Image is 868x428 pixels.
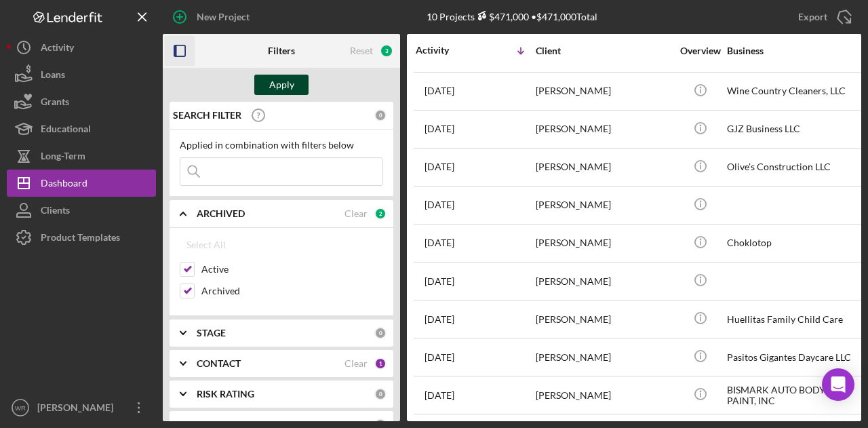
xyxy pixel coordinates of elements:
div: Product Templates [41,224,120,254]
b: RISK RATING [197,389,254,400]
div: Activity [416,45,475,56]
div: BISMARK AUTO BODY & PAINT, INC [727,377,863,413]
button: Clients [7,197,156,224]
time: 2025-09-22 18:07 [425,237,454,248]
time: 2025-09-29 23:53 [425,199,454,210]
div: Activity [41,34,74,64]
div: Open Intercom Messenger [822,368,854,401]
div: 10 Projects • $471,000 Total [427,11,597,22]
div: [PERSON_NAME] [536,339,671,375]
time: 2025-09-19 20:29 [425,276,454,287]
div: Wine Country Cleaners, LLC [727,73,863,109]
time: 2025-09-14 21:23 [425,352,454,363]
div: [PERSON_NAME] [536,301,671,337]
time: 2025-09-30 16:53 [425,161,454,172]
div: [PERSON_NAME] [536,111,671,147]
label: Archived [201,284,383,298]
time: 2025-09-16 03:32 [425,314,454,325]
div: Clear [344,358,368,369]
div: Select All [186,231,226,258]
button: Product Templates [7,224,156,251]
div: New Project [197,3,250,31]
button: WR[PERSON_NAME] [7,394,156,421]
div: 2 [374,208,387,220]
div: 1 [374,357,387,370]
div: $471,000 [475,11,529,22]
div: 0 [374,388,387,400]
div: 3 [380,44,393,58]
div: [PERSON_NAME] [536,187,671,223]
div: Olive’s Construction LLC [727,149,863,185]
button: Loans [7,61,156,88]
button: Grants [7,88,156,115]
div: [PERSON_NAME] [536,225,671,261]
div: [PERSON_NAME] [34,394,122,425]
b: SEARCH FILTER [173,110,241,121]
div: Reset [350,45,373,56]
div: GJZ Business LLC [727,111,863,147]
b: STAGE [197,328,226,338]
label: Active [201,262,383,276]
time: 2025-09-30 21:05 [425,123,454,134]
div: Export [798,3,827,31]
div: Client [536,45,671,56]
div: [PERSON_NAME] [536,149,671,185]
div: Dashboard [41,170,87,200]
div: Clear [344,208,368,219]
div: Grants [41,88,69,119]
b: ARCHIVED [197,208,245,219]
div: Loans [41,61,65,92]
button: Dashboard [7,170,156,197]
div: [PERSON_NAME] [536,263,671,299]
div: Educational [41,115,91,146]
div: Choklotop [727,225,863,261]
b: CONTACT [197,358,241,369]
button: Long-Term [7,142,156,170]
b: Filters [268,45,295,56]
div: [PERSON_NAME] [536,73,671,109]
div: 0 [374,109,387,121]
div: Clients [41,197,70,227]
button: Export [785,3,861,31]
button: Educational [7,115,156,142]
div: Huellitas Family Child Care [727,301,863,337]
text: WR [15,404,26,412]
button: Apply [254,75,309,95]
div: 0 [374,327,387,339]
button: Activity [7,34,156,61]
time: 2025-07-21 02:22 [425,390,454,401]
button: Select All [180,231,233,258]
div: Apply [269,75,294,95]
button: New Project [163,3,263,31]
div: Overview [675,45,726,56]
div: Applied in combination with filters below [180,140,383,151]
div: Business [727,45,863,56]
time: 2025-09-30 21:52 [425,85,454,96]
div: Pasitos Gigantes Daycare LLC [727,339,863,375]
div: Long-Term [41,142,85,173]
div: [PERSON_NAME] [536,377,671,413]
